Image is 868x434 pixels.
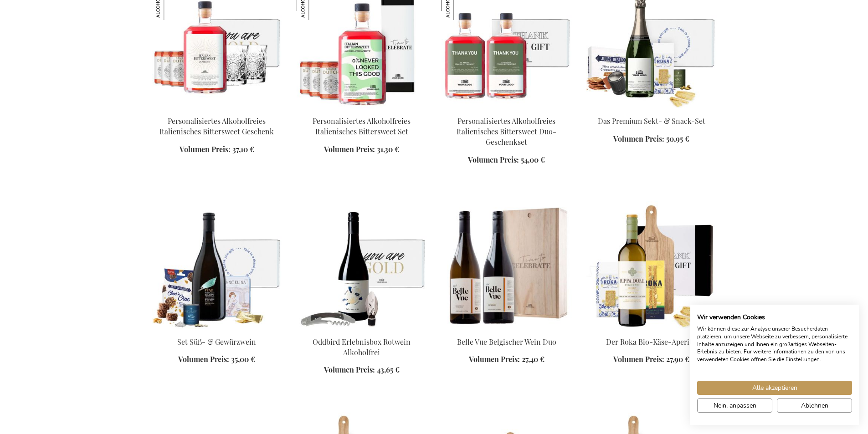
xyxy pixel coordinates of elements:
a: Volumen Preis: 54,00 € [468,155,545,165]
span: 54,00 € [521,155,545,164]
a: Sweet & Spiced Wine Set [152,325,282,334]
span: Volumen Preis: [613,354,664,364]
a: Der Roka Bio-Käse-Aperitif [586,325,717,334]
span: Nein, anpassen [714,401,756,410]
a: Volumen Preis: 50,95 € [613,134,689,144]
span: Volumen Preis: [178,354,229,364]
h2: Wir verwenden Cookies [697,313,852,322]
a: Der Roka Bio-Käse-Aperitif [606,337,697,347]
button: Alle verweigern cookies [777,398,852,413]
span: 43,65 € [377,365,400,374]
a: Das Premium Sekt- & Snack-Set [598,116,705,126]
img: Der Roka Bio-Käse-Aperitif [586,201,717,329]
span: 37,10 € [232,144,254,154]
span: 50,95 € [666,134,689,143]
span: Volumen Preis: [180,144,231,154]
a: Oddbird Non-Alcoholic Red Wine Experience Box [297,325,427,334]
a: Personalisiertes Alkoholfreies Italienisches Bittersweet Set [313,116,411,136]
button: cookie Einstellungen anpassen [697,398,772,413]
span: 35,00 € [231,354,255,364]
span: Volumen Preis: [324,144,375,154]
img: Belle Vue Belgischer Wein Duo [442,201,572,329]
a: Volumen Preis: 27,40 € [469,354,544,365]
a: Volumen Preis: 27,90 € [613,354,689,365]
span: 27,40 € [522,354,544,364]
a: Volumen Preis: 31,30 € [324,144,399,155]
a: Set Süß- & Gewürzwein [177,337,256,347]
button: Akzeptieren Sie alle cookies [697,381,852,395]
a: Personalisiertes Alkoholfreies Italienisches Bittersweet Geschenk [159,116,274,136]
span: Alle akzeptieren [752,383,797,393]
a: Personalised Non-Alcoholic Italian Bittersweet Gift Personalisiertes Alkoholfreies Italienisches ... [152,105,282,113]
a: Volumen Preis: 35,00 € [178,354,255,365]
a: Volumen Preis: 37,10 € [180,144,254,155]
span: 31,30 € [377,144,399,154]
img: Sweet & Spiced Wine Set [152,201,282,329]
a: The Premium Bubbles & Bites Set [586,105,717,113]
span: Volumen Preis: [324,365,375,374]
span: Volumen Preis: [613,134,664,143]
span: 27,90 € [666,354,689,364]
a: Personalisiertes Alkoholfreies Italienisches Bittersweet Duo-Geschenkset [457,116,556,147]
a: Personalised Non-Alcoholic Italian Bittersweet Duo Gift Set Personalisiertes Alkoholfreies Italie... [442,105,572,113]
img: Oddbird Non-Alcoholic Red Wine Experience Box [297,201,427,329]
a: Belle Vue Belgischer Wein Duo [457,337,556,347]
p: Wir können diese zur Analyse unserer Besucherdaten platzieren, um unsere Webseite zu verbessern, ... [697,325,852,363]
a: Oddbird Erlebnisbox Rotwein Alkoholfrei [313,337,411,357]
span: Volumen Preis: [469,354,520,364]
a: Personalised Non-Alcoholic Italian Bittersweet Set Personalisiertes Alkoholfreies Italienisches B... [297,105,427,113]
a: Belle Vue Belgischer Wein Duo [442,325,572,334]
a: Volumen Preis: 43,65 € [324,365,400,375]
span: Volumen Preis: [468,155,519,164]
span: Ablehnen [801,401,828,410]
